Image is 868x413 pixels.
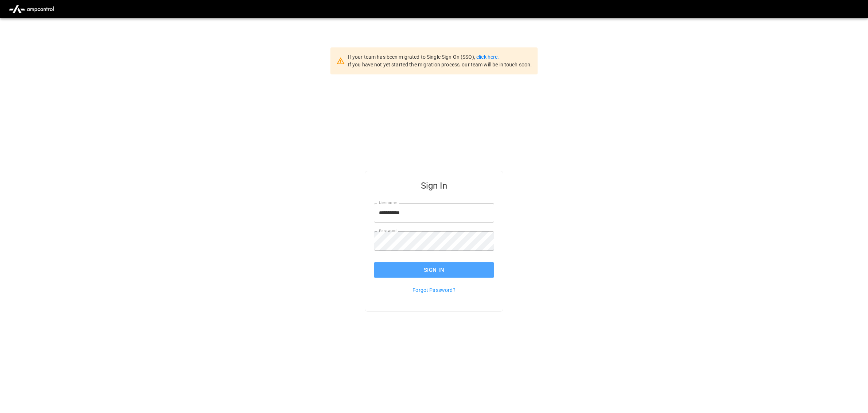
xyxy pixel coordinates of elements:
[374,286,494,294] p: Forgot Password?
[476,54,499,60] a: click here.
[348,62,532,67] span: If you have not yet started the migration process, our team will be in touch soon.
[374,262,494,278] button: Sign In
[6,2,57,16] img: ampcontrol.io logo
[374,180,494,192] h5: Sign In
[379,200,396,206] label: Username
[348,54,476,60] span: If your team has been migrated to Single Sign On (SSO),
[379,228,396,234] label: Password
